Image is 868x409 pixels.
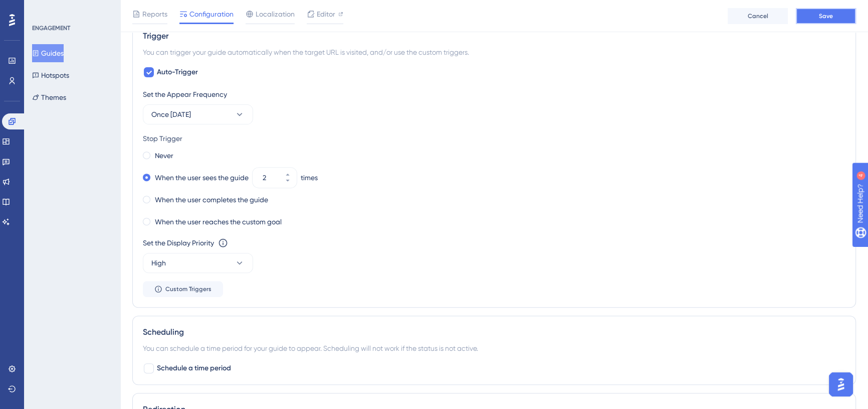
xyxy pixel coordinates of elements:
[32,66,69,84] button: Hotspots
[143,237,214,249] div: Set the Display Priority
[155,172,249,184] label: When the user sees the guide
[143,104,253,124] button: Once [DATE]
[143,132,845,145] div: Stop Trigger
[143,326,845,338] div: Scheduling
[301,172,318,184] div: times
[143,46,845,58] div: You can trigger your guide automatically when the target URL is visited, and/or use the custom tr...
[796,8,856,24] button: Save
[32,24,70,32] div: ENGAGEMENT
[819,12,833,20] span: Save
[155,216,282,228] label: When the user reaches the custom goal
[32,44,64,62] button: Guides
[142,8,167,20] span: Reports
[826,369,856,399] iframe: UserGuiding AI Assistant Launcher
[189,8,234,20] span: Configuration
[157,66,198,78] span: Auto-Trigger
[32,88,66,106] button: Themes
[151,257,166,269] span: High
[165,285,211,293] span: Custom Triggers
[155,194,268,206] label: When the user completes the guide
[143,253,253,273] button: High
[143,30,845,42] div: Trigger
[143,342,845,354] div: You can schedule a time period for your guide to appear. Scheduling will not work if the status i...
[748,12,768,20] span: Cancel
[24,3,63,15] span: Need Help?
[317,8,335,20] span: Editor
[155,150,173,162] label: Never
[70,5,73,13] div: 4
[728,8,788,24] button: Cancel
[256,8,295,20] span: Localization
[151,108,191,120] span: Once [DATE]
[143,88,845,100] div: Set the Appear Frequency
[143,281,223,297] button: Custom Triggers
[157,362,231,374] span: Schedule a time period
